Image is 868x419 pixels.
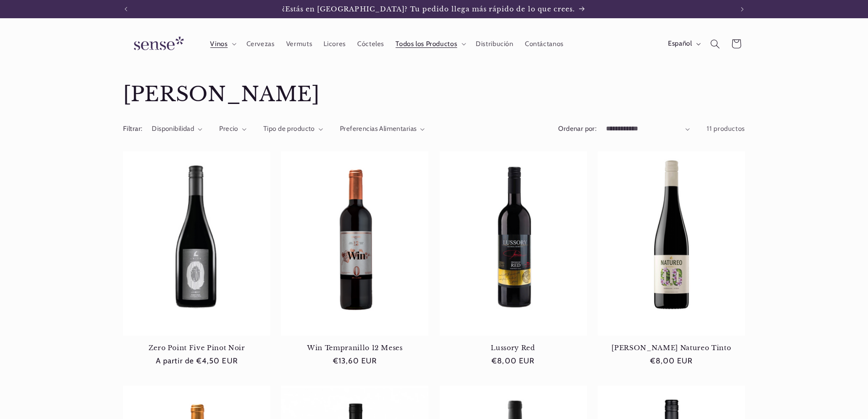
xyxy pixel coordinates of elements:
[123,82,745,108] h1: [PERSON_NAME]
[280,34,318,54] a: Vermuts
[470,34,519,54] a: Distribución
[123,31,191,57] img: Sense
[318,34,352,54] a: Licores
[286,40,312,48] span: Vermuts
[440,344,587,352] a: Lussory Red
[263,124,315,133] span: Tipo de producto
[705,33,726,54] summary: Búsqueda
[357,40,384,48] span: Cócteles
[668,39,692,49] span: Español
[476,40,514,48] span: Distribución
[662,35,704,53] button: Español
[119,27,195,61] a: Sense
[324,40,345,48] span: Licores
[340,124,417,133] span: Preferencias Alimentarias
[351,34,390,54] a: Cócteles
[558,124,596,133] label: Ordenar por:
[210,40,227,48] span: Vinos
[123,124,142,134] h2: Filtrar:
[247,40,275,48] span: Cervezas
[219,124,238,133] span: Precio
[282,5,575,13] span: ¿Estás en [GEOGRAPHIC_DATA]? Tu pedido llega más rápido de lo que crees.
[152,124,194,133] span: Disponibilidad
[281,344,428,352] a: Win Tempranillo 12 Meses
[241,34,280,54] a: Cervezas
[205,34,241,54] summary: Vinos
[707,124,745,133] span: 11 productos
[152,124,202,134] summary: Disponibilidad (0 seleccionado)
[395,40,457,48] span: Todos los Productos
[519,34,569,54] a: Contáctanos
[390,34,470,54] summary: Todos los Productos
[219,124,247,134] summary: Precio
[123,344,270,352] a: Zero Point Five Pinot Noir
[598,344,745,352] a: [PERSON_NAME] Natureo Tinto
[340,124,425,134] summary: Preferencias Alimentarias (0 seleccionado)
[525,40,564,48] span: Contáctanos
[263,124,323,134] summary: Tipo de producto (0 seleccionado)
